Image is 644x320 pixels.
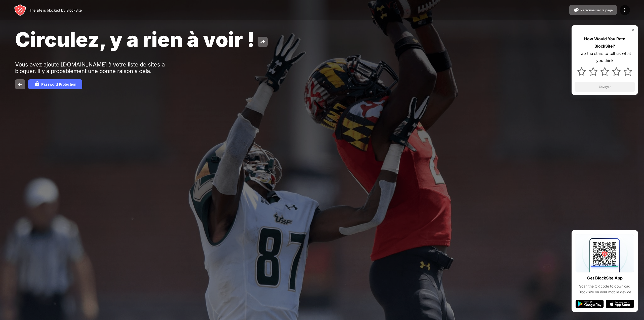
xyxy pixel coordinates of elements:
div: Get BlockSite App [587,274,623,282]
img: pallet.svg [573,7,579,13]
img: header-logo.svg [14,4,26,16]
div: Password Protection [41,82,76,86]
button: Envoyer [575,82,635,92]
img: star.svg [577,67,586,76]
div: Scan the QR code to download BlockSite on your mobile device [576,283,634,295]
img: star.svg [600,67,609,76]
div: How Would You Rate BlockSite? [575,35,635,50]
img: google-play.svg [576,300,604,308]
span: Circulez, y a rien à voir ! [15,27,255,52]
div: The site is blocked by BlockSite [29,8,82,12]
img: rate-us-close.svg [631,28,635,32]
img: qrcode.svg [576,234,634,272]
div: Tap the stars to tell us what you think [575,50,635,64]
button: Personnaliser la page [569,5,617,15]
button: Password Protection [28,79,82,89]
img: star.svg [589,67,597,76]
img: star.svg [612,67,621,76]
img: back.svg [17,81,23,87]
div: Vous avez ajouté [DOMAIN_NAME] à votre liste de sites à bloquer. Il y a probablement une bonne ra... [15,61,171,74]
img: share.svg [260,39,266,45]
img: menu-icon.svg [622,7,628,13]
img: app-store.svg [606,300,634,308]
img: star.svg [624,67,632,76]
div: Personnaliser la page [580,8,613,12]
img: password.svg [34,81,40,87]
